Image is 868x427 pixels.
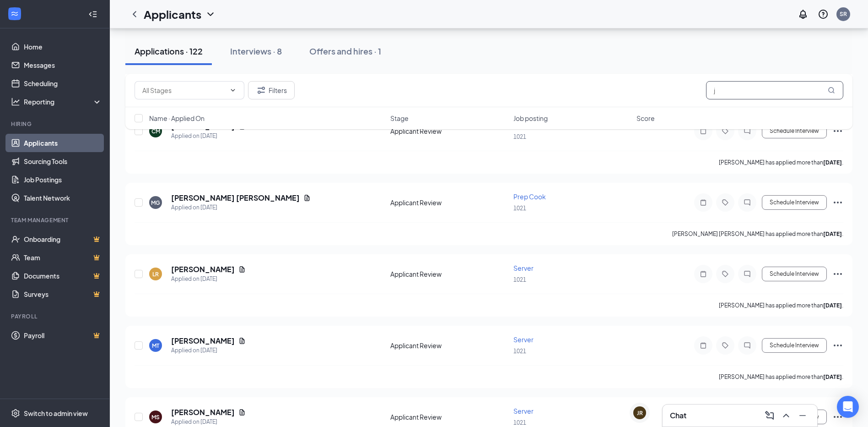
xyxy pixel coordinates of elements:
[840,10,847,18] div: SR
[698,342,709,349] svg: Note
[637,409,643,417] div: JR
[837,396,859,418] div: Open Intercom Messenger
[24,134,102,152] a: Applicants
[823,373,842,380] b: [DATE]
[129,9,140,20] svg: ChevronLeft
[390,269,508,279] div: Applicant Review
[205,9,216,20] svg: ChevronDown
[513,114,548,123] span: Job posting
[513,276,526,283] span: 1021
[390,341,508,350] div: Applicant Review
[309,45,381,57] div: Offers and hires · 1
[11,120,100,128] div: Hiring
[88,10,97,19] svg: Collapse
[720,270,731,278] svg: Tag
[823,159,842,166] b: [DATE]
[795,408,810,423] button: Minimize
[832,411,843,422] svg: Ellipses
[828,87,835,94] svg: MagnifyingGlass
[171,203,311,212] div: Applied on [DATE]
[390,198,508,207] div: Applicant Review
[698,199,709,206] svg: Note
[779,408,793,423] button: ChevronUp
[818,9,829,20] svg: QuestionInfo
[152,342,159,350] div: MT
[24,326,102,345] a: PayrollCrown
[24,248,102,267] a: TeamCrown
[742,270,753,278] svg: ChatInactive
[762,195,827,210] button: Schedule Interview
[11,216,100,224] div: Team Management
[11,409,20,418] svg: Settings
[764,410,775,421] svg: ComposeMessage
[719,301,843,309] p: [PERSON_NAME] has applied more than .
[798,9,809,20] svg: Notifications
[823,302,842,309] b: [DATE]
[149,114,205,123] span: Name · Applied On
[171,264,235,274] h5: [PERSON_NAME]
[171,336,235,346] h5: [PERSON_NAME]
[513,407,534,415] span: Server
[230,45,282,57] div: Interviews · 8
[171,407,235,417] h5: [PERSON_NAME]
[24,285,102,303] a: SurveysCrown
[832,268,843,279] svg: Ellipses
[513,348,526,355] span: 1021
[706,81,843,99] input: Search in applications
[672,230,843,238] p: [PERSON_NAME] [PERSON_NAME] has applied more than .
[24,74,102,93] a: Scheduling
[24,56,102,74] a: Messages
[762,338,827,353] button: Schedule Interview
[24,267,102,285] a: DocumentsCrown
[390,114,409,123] span: Stage
[152,270,159,278] div: LR
[24,230,102,248] a: OnboardingCrown
[135,45,203,57] div: Applications · 122
[171,193,300,203] h5: [PERSON_NAME] [PERSON_NAME]
[742,199,753,206] svg: ChatInactive
[832,197,843,208] svg: Ellipses
[670,411,686,421] h3: Chat
[171,274,246,284] div: Applied on [DATE]
[797,410,808,421] svg: Minimize
[248,81,295,99] button: Filter Filters
[24,170,102,189] a: Job Postings
[719,159,843,166] p: [PERSON_NAME] has applied more than .
[513,419,526,426] span: 1021
[142,85,226,95] input: All Stages
[171,346,246,355] div: Applied on [DATE]
[24,189,102,207] a: Talent Network
[151,199,160,207] div: MG
[11,97,20,106] svg: Analysis
[10,9,19,18] svg: WorkstreamLogo
[24,409,88,418] div: Switch to admin view
[513,205,526,212] span: 1021
[720,199,731,206] svg: Tag
[238,337,246,345] svg: Document
[24,38,102,56] a: Home
[513,192,546,201] span: Prep Cook
[781,410,792,421] svg: ChevronUp
[303,194,311,202] svg: Document
[832,340,843,351] svg: Ellipses
[742,342,753,349] svg: ChatInactive
[823,230,842,237] b: [DATE]
[762,267,827,281] button: Schedule Interview
[238,266,246,273] svg: Document
[24,97,102,106] div: Reporting
[229,87,237,94] svg: ChevronDown
[636,114,655,123] span: Score
[171,417,246,427] div: Applied on [DATE]
[513,264,534,272] span: Server
[11,312,100,320] div: Payroll
[719,373,843,381] p: [PERSON_NAME] has applied more than .
[720,342,731,349] svg: Tag
[698,270,709,278] svg: Note
[151,413,160,421] div: MS
[256,85,267,96] svg: Filter
[24,152,102,170] a: Sourcing Tools
[762,408,777,423] button: ComposeMessage
[390,412,508,422] div: Applicant Review
[513,335,534,344] span: Server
